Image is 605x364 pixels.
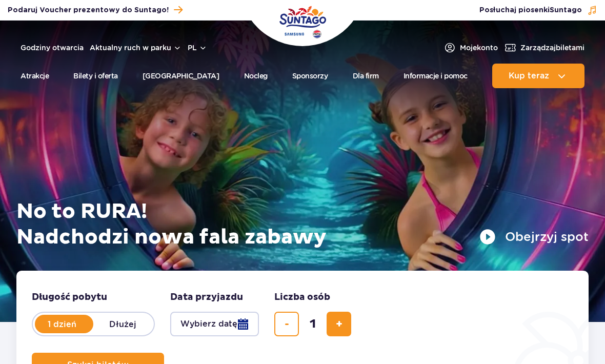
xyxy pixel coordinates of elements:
[170,291,243,304] span: Data przyjazdu
[188,43,207,53] button: pl
[32,291,107,304] span: Długość pobytu
[443,42,498,54] a: Mojekonto
[8,3,183,17] a: Podaruj Voucher prezentowy do Suntago!
[479,229,589,245] button: Obejrzyj spot
[143,64,219,88] a: [GEOGRAPHIC_DATA]
[504,42,584,54] a: Zarządzajbiletami
[550,7,582,14] span: Suntago
[492,64,584,88] button: Kup teraz
[274,312,299,336] button: usuń bilet
[404,64,468,88] a: Informacje i pomoc
[170,312,259,336] button: Wybierz datę
[509,71,549,80] span: Kup teraz
[460,43,498,53] span: Moje konto
[90,44,181,52] button: Aktualny ruch w parku
[93,313,152,335] label: Dłużej
[8,5,169,15] span: Podaruj Voucher prezentowy do Suntago!
[479,5,582,15] span: Posłuchaj piosenki
[21,64,49,88] a: Atrakcje
[327,312,351,336] button: dodaj bilet
[479,5,597,15] button: Posłuchaj piosenkiSuntago
[33,313,91,335] label: 1 dzień
[73,64,118,88] a: Bilety i oferta
[244,64,268,88] a: Nocleg
[292,64,328,88] a: Sponsorzy
[21,43,84,53] a: Godziny otwarcia
[300,312,325,336] input: liczba biletów
[353,64,379,88] a: Dla firm
[16,199,589,250] h1: No to RURA! Nadchodzi nowa fala zabawy
[520,43,584,53] span: Zarządzaj biletami
[274,291,330,304] span: Liczba osób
